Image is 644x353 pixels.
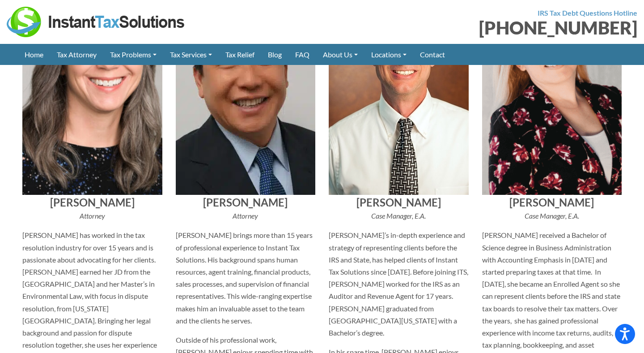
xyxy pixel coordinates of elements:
[233,211,258,220] i: Attorney
[371,211,426,220] i: Case Manager, E.A.
[163,44,219,65] a: Tax Services
[525,211,579,220] i: Case Manager, E.A.
[261,44,288,65] a: Blog
[413,44,452,65] a: Contact
[316,44,364,65] a: About Us
[329,195,469,210] h4: [PERSON_NAME]
[219,44,261,65] a: Tax Relief
[288,44,316,65] a: FAQ
[176,229,316,327] p: [PERSON_NAME] brings more than 15 years of professional experience to Instant Tax Solutions. His ...
[7,7,186,37] img: Instant Tax Solutions Logo
[7,17,186,25] a: Instant Tax Solutions Logo
[18,44,50,65] a: Home
[329,19,637,37] div: [PHONE_NUMBER]
[103,44,163,65] a: Tax Problems
[22,195,162,210] h4: [PERSON_NAME]
[329,229,469,339] p: [PERSON_NAME]’s in-depth experience and strategy of representing clients before the IRS and State...
[176,195,316,210] h4: [PERSON_NAME]
[538,9,637,17] strong: IRS Tax Debt Questions Hotline
[80,211,105,220] i: Attorney
[482,195,622,210] h4: [PERSON_NAME]
[50,44,103,65] a: Tax Attorney
[364,44,413,65] a: Locations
